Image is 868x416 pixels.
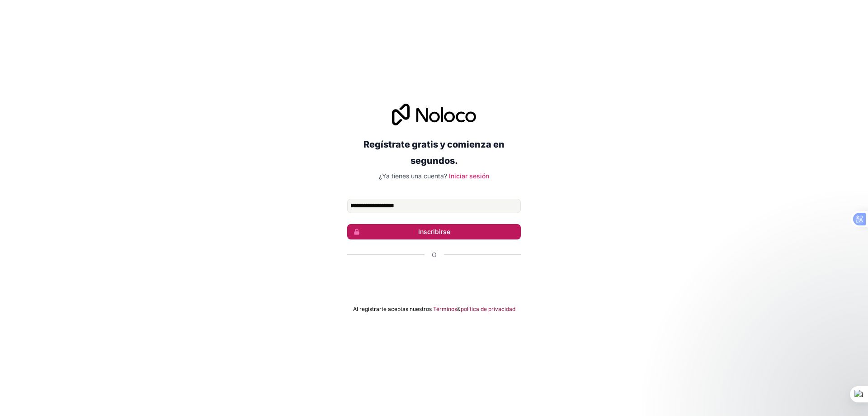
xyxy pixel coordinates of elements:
[457,306,461,312] font: &
[343,269,533,289] iframe: Botón de acceso con Google
[433,306,457,312] font: Términos
[347,199,521,213] input: Dirección de correo electrónico
[363,139,505,166] font: Regístrate gratis y comienza en segundos.
[433,306,457,313] a: Términos
[449,172,489,180] a: Iniciar sesión
[347,224,521,239] button: Inscribirse
[432,251,437,258] font: O
[687,348,868,411] iframe: Mensaje de notificaciones del intercomunicador
[379,172,447,180] font: ¿Ya tienes una cuenta?
[461,306,515,313] a: política de privacidad
[353,306,432,312] font: Al registrarte aceptas nuestros
[418,228,450,235] font: Inscribirse
[461,306,515,312] font: política de privacidad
